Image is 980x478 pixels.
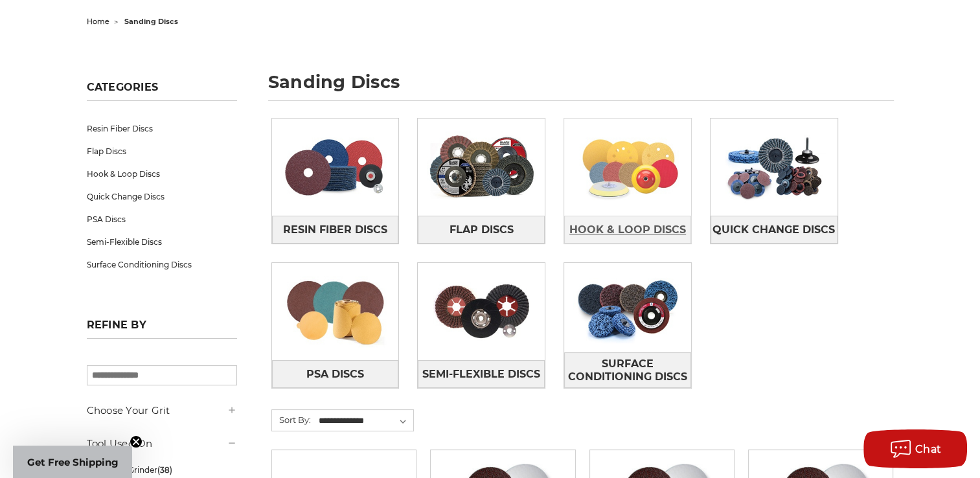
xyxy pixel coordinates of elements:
span: Resin Fiber Discs [283,219,387,241]
a: Hook & Loop Discs [87,163,237,185]
span: (38) [157,465,172,475]
h1: sanding discs [268,73,894,101]
a: PSA Discs [272,360,399,388]
a: PSA Discs [87,208,237,231]
span: Flap Discs [450,219,514,241]
img: Flap Discs [418,122,545,212]
img: Hook & Loop Discs [564,122,691,212]
span: sanding discs [124,17,178,26]
button: Close teaser [130,435,142,448]
span: Get Free Shipping [27,456,119,468]
a: Flap Discs [418,216,545,244]
h5: Categories [87,81,237,101]
button: Chat [863,429,967,468]
a: Surface Conditioning Discs [564,352,691,388]
a: Surface Conditioning Discs [87,253,237,276]
div: Get Free ShippingClose teaser [13,446,132,478]
h5: Refine by [87,319,237,339]
a: home [87,17,109,26]
a: Semi-Flexible Discs [87,231,237,253]
a: Flap Discs [87,140,237,163]
span: Semi-Flexible Discs [422,363,540,385]
img: Surface Conditioning Discs [564,263,691,352]
img: Semi-Flexible Discs [418,267,545,356]
select: Sort By: [317,411,413,431]
a: Hook & Loop Discs [564,216,691,244]
a: Resin Fiber Discs [272,216,399,244]
a: Quick Change Discs [87,185,237,208]
span: Hook & Loop Discs [569,219,686,241]
label: Sort By: [272,410,311,429]
a: Semi-Flexible Discs [418,360,545,388]
span: PSA Discs [306,363,364,385]
span: Chat [915,443,942,455]
span: Quick Change Discs [712,219,835,241]
h5: Tool Used On [87,436,237,451]
a: Resin Fiber Discs [87,117,237,140]
img: Resin Fiber Discs [272,122,399,212]
img: Quick Change Discs [711,122,838,212]
h5: Choose Your Grit [87,403,237,418]
a: Quick Change Discs [711,216,838,244]
img: PSA Discs [272,267,399,356]
span: Surface Conditioning Discs [565,353,690,388]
